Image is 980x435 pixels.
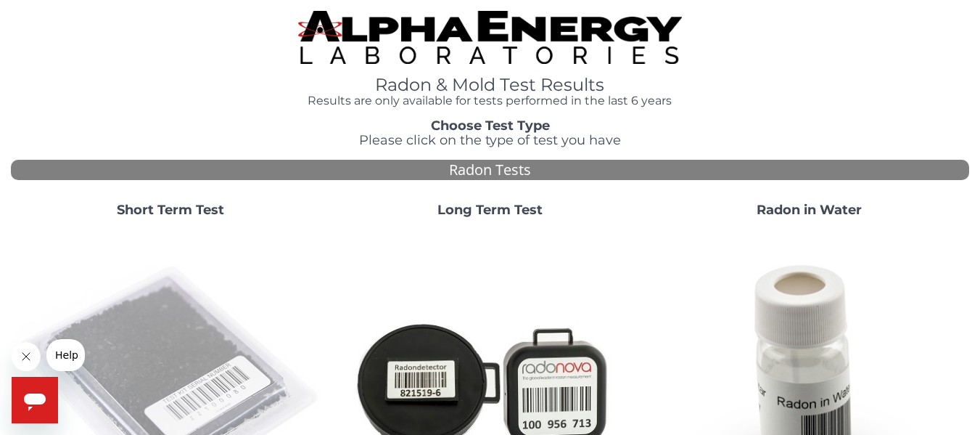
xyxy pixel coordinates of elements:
[757,202,862,218] strong: Radon in Water
[359,132,621,148] span: Please click on the type of test you have
[46,339,85,371] iframe: Message from company
[12,377,58,423] iframe: Button to launch messaging window
[298,94,681,107] h4: Results are only available for tests performed in the last 6 years
[11,160,969,181] div: Radon Tests
[12,342,41,371] iframe: Close message
[298,11,681,64] img: TightCrop.jpg
[431,118,550,134] strong: Choose Test Type
[437,202,543,218] strong: Long Term Test
[298,76,681,94] h1: Radon & Mold Test Results
[117,202,224,218] strong: Short Term Test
